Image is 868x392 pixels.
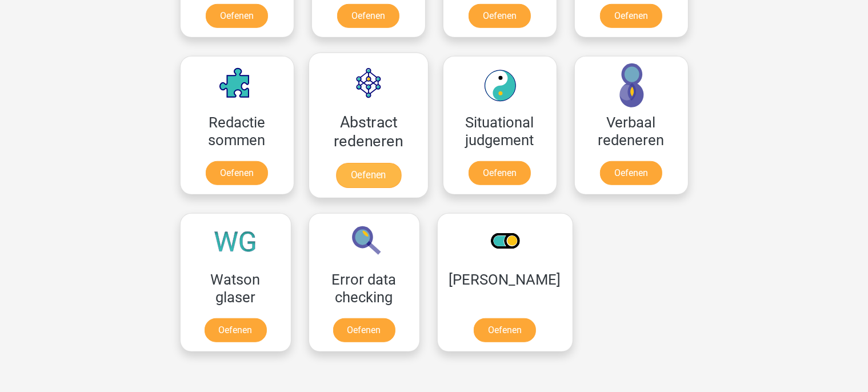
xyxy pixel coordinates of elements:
a: Oefenen [333,318,395,342]
a: Oefenen [474,318,536,342]
a: Oefenen [600,4,662,28]
a: Oefenen [337,4,399,28]
a: Oefenen [206,4,268,28]
a: Oefenen [600,161,662,185]
a: Oefenen [335,163,401,188]
a: Oefenen [206,161,268,185]
a: Oefenen [469,4,531,28]
a: Oefenen [205,318,267,342]
a: Oefenen [469,161,531,185]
